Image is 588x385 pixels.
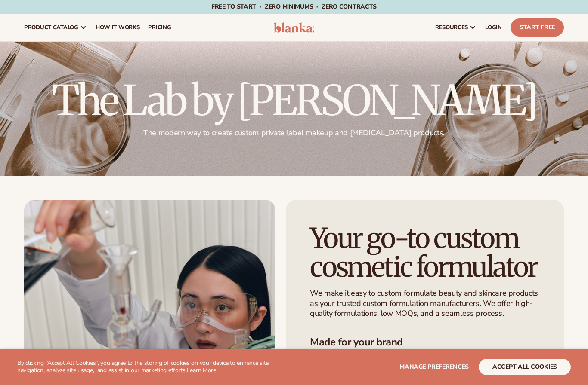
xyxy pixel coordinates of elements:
[310,288,540,318] p: We make it easy to custom formulate beauty and skincare products as your trusted custom formulati...
[211,3,377,11] span: Free to start · ZERO minimums · ZERO contracts
[481,14,506,41] a: LOGIN
[91,14,144,41] a: How It Works
[20,14,91,41] a: product catalog
[399,359,469,375] button: Manage preferences
[96,24,140,31] span: How It Works
[274,22,314,33] img: logo
[24,24,78,31] span: product catalog
[511,18,564,37] a: Start Free
[187,366,216,374] a: Learn More
[24,128,564,138] p: The modern way to create custom private label makeup and [MEDICAL_DATA] products.
[144,14,175,41] a: pricing
[148,24,171,31] span: pricing
[435,24,468,31] span: resources
[24,80,564,121] h2: The Lab by [PERSON_NAME]
[479,359,571,375] button: accept all cookies
[399,363,469,371] span: Manage preferences
[485,24,502,31] span: LOGIN
[310,336,540,348] h3: Made for your brand
[17,360,294,374] p: By clicking "Accept All Cookies", you agree to the storing of cookies on your device to enhance s...
[431,14,481,41] a: resources
[310,224,540,281] h1: Your go-to custom cosmetic formulator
